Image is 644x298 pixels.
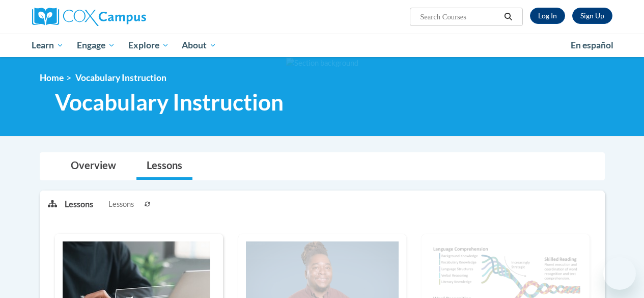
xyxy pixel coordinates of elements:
[571,40,613,50] span: En español
[136,153,192,180] a: Lessons
[32,8,146,26] img: Cox Campus
[419,11,500,23] input: Search Courses
[75,72,166,83] span: Vocabulary Instruction
[70,34,122,57] a: Engage
[572,8,612,24] a: Register
[500,11,516,23] button: Search
[40,72,64,83] a: Home
[564,35,620,56] a: En español
[175,34,223,57] a: About
[122,34,176,57] a: Explore
[77,39,115,51] span: Engage
[286,58,358,69] img: Section background
[32,39,64,51] span: Learn
[530,8,565,24] a: Log In
[108,199,134,210] span: Lessons
[182,39,216,51] span: About
[61,153,126,180] a: Overview
[24,34,620,57] div: Main menu
[55,89,284,116] span: Vocabulary Instruction
[603,257,636,290] iframe: Button to launch messaging window
[32,8,215,26] a: Cox Campus
[25,34,71,57] a: Learn
[128,39,169,51] span: Explore
[65,199,93,210] p: Lessons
